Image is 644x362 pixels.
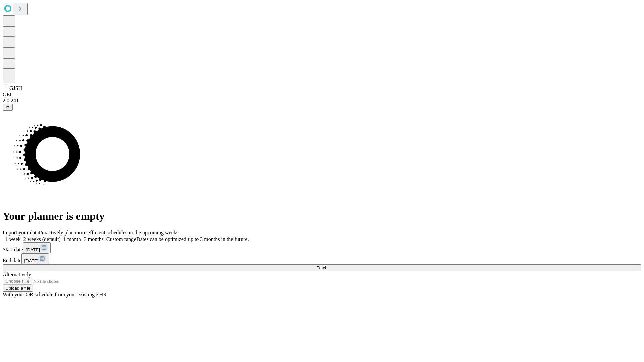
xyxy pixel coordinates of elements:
span: Dates can be optimized up to 3 months in the future. [136,236,249,242]
span: [DATE] [24,258,38,263]
span: 2 weeks (default) [23,236,61,242]
span: Alternatively [3,271,31,277]
button: @ [3,104,13,111]
button: [DATE] [23,242,51,253]
div: Start date [3,242,641,253]
span: 3 months [84,236,104,242]
span: 1 month [63,236,81,242]
button: Upload a file [3,285,33,292]
span: With your OR schedule from your existing EHR [3,292,107,297]
span: 1 week [5,236,21,242]
span: Custom range [106,236,136,242]
div: End date [3,253,641,264]
button: Fetch [3,264,641,271]
div: 2.0.241 [3,98,641,104]
div: GEI [3,92,641,98]
span: Proactively plan more efficient schedules in the upcoming weeks. [39,230,180,235]
span: GJSH [9,85,22,91]
span: @ [5,105,10,110]
span: [DATE] [26,247,40,252]
button: [DATE] [21,253,49,264]
h1: Your planner is empty [3,210,641,222]
span: Fetch [316,265,327,270]
span: Import your data [3,230,39,235]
